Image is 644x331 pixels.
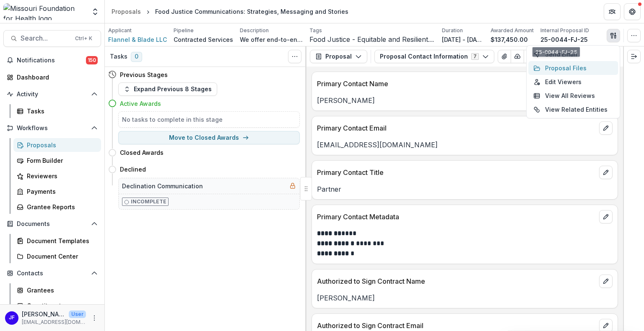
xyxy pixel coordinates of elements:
[73,34,94,43] div: Ctrl + K
[9,315,15,321] div: Jean Freeman-Crawford
[491,35,528,44] p: $137,450.00
[3,87,101,101] button: Open Activity
[118,131,300,144] button: Move to Closed Awards
[498,50,511,63] button: View Attached Files
[17,73,94,82] div: Dashboard
[108,27,132,34] p: Applicant
[27,286,94,295] div: Grantees
[17,221,88,228] span: Documents
[86,56,98,64] span: 150
[3,217,101,231] button: Open Documents
[13,138,101,152] a: Proposals
[3,70,101,84] a: Dashboard
[240,35,303,44] p: We offer end-to-end communications support to elevate MFH's Food Justice initiative through strat...
[174,35,233,44] p: Contracted Services
[3,30,101,47] button: Search...
[317,167,596,177] p: Primary Contact Title
[13,185,101,198] a: Payments
[120,148,164,157] h4: Closed Awards
[89,313,99,323] button: More
[108,5,352,18] nav: breadcrumb
[13,283,101,297] a: Grantees
[22,310,65,318] p: [PERSON_NAME]
[27,301,94,310] div: Constituents
[22,318,86,326] p: [EMAIL_ADDRESS][DOMAIN_NAME]
[13,169,101,183] a: Reviewers
[624,3,641,20] button: Get Help
[599,121,613,135] button: edit
[309,27,322,34] p: Tags
[122,182,203,190] h5: Declination Communication
[89,3,101,20] button: Open entity switcher
[442,27,463,34] p: Duration
[317,276,596,286] p: Authorized to Sign Contract Name
[27,107,94,115] div: Tasks
[112,7,141,16] div: Proposals
[317,184,613,194] p: Partner
[122,115,296,124] h5: No tasks to complete in this stage
[17,125,88,132] span: Workflows
[69,310,86,318] p: User
[442,35,484,44] p: [DATE] - [DATE]
[317,123,596,133] p: Primary Contact Email
[120,165,146,174] h4: Declined
[108,5,144,18] a: Proposals
[13,200,101,214] a: Grantee Reports
[240,27,269,34] p: Description
[17,57,86,64] span: Notifications
[3,121,101,135] button: Open Workflows
[27,203,94,211] div: Grantee Reports
[310,50,367,63] button: Proposal
[3,54,101,67] button: Notifications150
[27,141,94,149] div: Proposals
[317,212,596,222] p: Primary Contact Metadata
[108,35,167,44] a: Flannel & Blade LLC
[317,321,596,331] p: Authorized to Sign Contract Email
[374,50,494,63] button: Proposal Contact Information7
[13,104,101,118] a: Tasks
[317,95,613,105] p: [PERSON_NAME]
[131,52,142,62] span: 0
[131,198,166,205] p: Incomplete
[27,187,94,196] div: Payments
[288,50,301,63] button: Toggle View Cancelled Tasks
[174,27,194,34] p: Pipeline
[3,3,86,20] img: Missouri Foundation for Health logo
[540,35,588,44] p: 25-0044-FJ-25
[627,50,641,63] button: Expand right
[13,234,101,248] a: Document Templates
[317,79,596,89] p: Primary Contact Name
[27,172,94,180] div: Reviewers
[13,249,101,263] a: Document Center
[110,53,127,60] h3: Tasks
[540,27,589,34] p: Internal Proposal ID
[13,154,101,167] a: Form Builder
[27,156,94,165] div: Form Builder
[599,275,613,288] button: edit
[27,236,94,245] div: Document Templates
[17,91,88,98] span: Activity
[13,299,101,313] a: Constituents
[309,36,435,44] span: Food Justice - Equitable and Resilient Food Systems
[27,252,94,261] div: Document Center
[317,293,613,303] p: [PERSON_NAME]
[491,27,534,34] p: Awarded Amount
[17,270,88,277] span: Contacts
[604,3,621,20] button: Partners
[524,50,537,63] button: Edit as form
[155,7,348,16] div: Food Justice Communications: Strategies, Messaging and Stories
[317,141,438,149] a: [EMAIL_ADDRESS][DOMAIN_NAME]
[599,166,613,179] button: edit
[118,82,217,96] button: Expand Previous 8 Stages
[120,70,168,79] h4: Previous Stages
[3,267,101,280] button: Open Contacts
[21,34,70,42] span: Search...
[120,99,161,108] h4: Active Awards
[599,210,613,223] button: edit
